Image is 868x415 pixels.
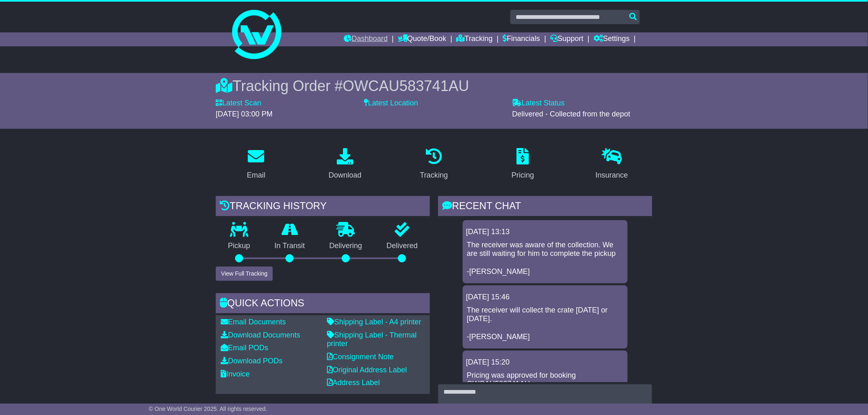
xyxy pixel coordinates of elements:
p: The receiver was aware of the collection. We are still waiting for him to complete the pickup -[P... [467,241,624,276]
a: Financials [503,32,540,46]
div: [DATE] 15:20 [466,358,624,367]
span: © One World Courier 2025. All rights reserved. [149,406,267,412]
div: Tracking history [216,196,430,218]
label: Latest Scan [216,99,261,108]
div: RECENT CHAT [438,196,652,218]
span: Delivered - Collected from the depot [512,110,630,118]
label: Latest Location [364,99,418,108]
div: Insurance [596,170,628,181]
label: Latest Status [512,99,565,108]
div: [DATE] 13:13 [466,228,624,237]
a: Settings [594,32,630,46]
a: Email [242,145,271,184]
a: Email PODs [221,344,268,352]
span: [DATE] 03:00 PM [216,110,273,118]
a: Pricing [506,145,539,184]
a: Insurance [590,145,633,184]
a: Shipping Label - A4 printer [327,318,421,326]
div: [DATE] 15:46 [466,293,624,302]
a: Original Address Label [327,366,407,374]
button: View Full Tracking [216,267,273,281]
div: Quick Actions [216,293,430,315]
a: Download PODs [221,357,283,365]
a: Support [550,32,584,46]
p: Delivering [317,242,375,251]
a: Tracking [415,145,453,184]
a: Quote/Book [398,32,446,46]
p: The receiver will collect the crate [DATE] or [DATE]. -[PERSON_NAME] [467,306,624,341]
p: Delivered [375,242,430,251]
a: Invoice [221,370,250,378]
div: Pricing [512,170,534,181]
a: Download Documents [221,331,300,339]
div: Email [247,170,265,181]
p: Pickup [216,242,263,251]
a: Tracking [457,32,493,46]
p: In Transit [263,242,318,251]
a: Shipping Label - Thermal printer [327,331,417,348]
div: Tracking Order # [216,77,652,95]
a: Download [323,145,367,184]
a: Email Documents [221,318,286,326]
div: Tracking [420,170,448,181]
a: Consignment Note [327,353,394,361]
p: Pricing was approved for booking OWCAU583741AU. [467,371,624,389]
a: Dashboard [344,32,388,46]
span: OWCAU583741AU [343,78,469,94]
div: Download [329,170,361,181]
a: Address Label [327,379,380,387]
